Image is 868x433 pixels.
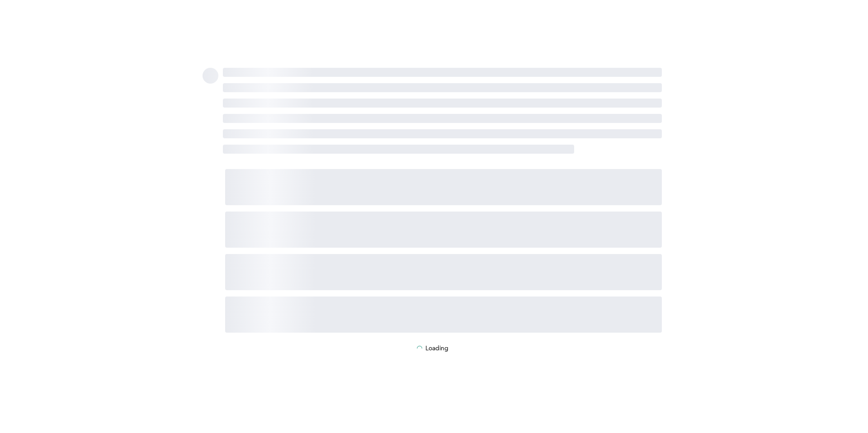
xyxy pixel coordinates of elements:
span: ‌ [225,212,662,248]
span: ‌ [225,254,662,290]
span: ‌ [225,297,662,333]
span: ‌ [223,145,574,154]
span: ‌ [203,68,218,84]
p: Loading [425,344,448,353]
span: ‌ [223,83,662,92]
span: ‌ [223,114,662,123]
span: ‌ [223,99,662,108]
span: ‌ [225,169,662,205]
span: ‌ [223,68,662,77]
span: ‌ [223,129,662,138]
